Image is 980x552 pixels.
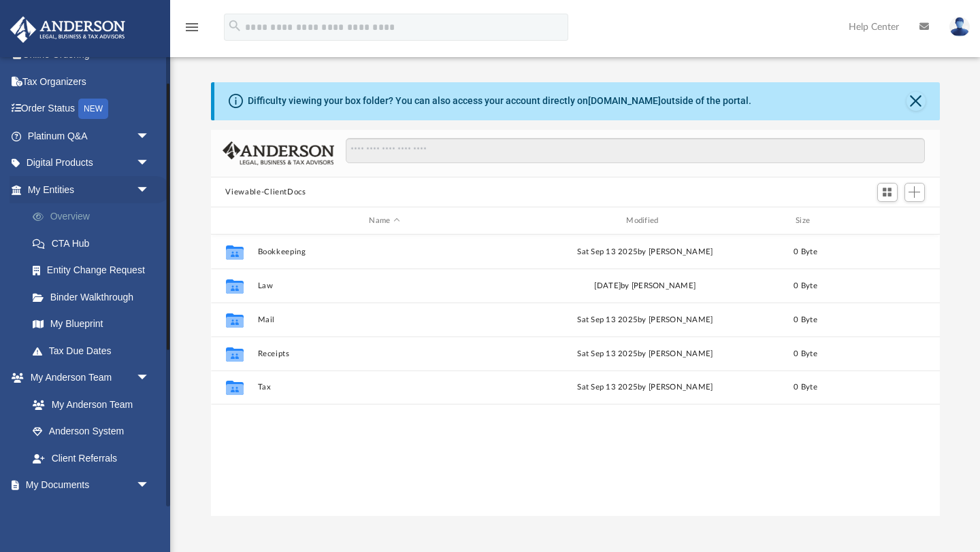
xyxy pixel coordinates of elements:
[248,94,751,108] div: Difficulty viewing your box folder? You can also access your account directly on outside of the p...
[184,19,200,35] i: menu
[518,314,772,326] div: Sat Sep 13 2025 by [PERSON_NAME]
[904,183,925,202] button: Add
[257,315,512,324] button: Mail
[6,16,129,43] img: Anderson Advisors Platinum Portal
[136,364,163,392] span: arrow_drop_down
[518,381,772,394] div: Sat Sep 13 2025 by [PERSON_NAME]
[10,68,170,95] a: Tax Organizers
[518,280,772,292] div: [DATE] by [PERSON_NAME]
[19,445,163,472] a: Client Referrals
[257,215,511,227] div: Name
[794,383,817,391] span: 0 Byte
[794,282,817,290] span: 0 Byte
[877,183,898,202] button: Switch to Grid View
[257,247,512,256] button: Bookkeeping
[216,215,250,227] div: id
[19,203,170,230] a: Overview
[10,176,170,203] a: My Entitiesarrow_drop_down
[949,17,970,37] img: User Pic
[10,95,170,123] a: Order StatusNEW
[517,215,772,227] div: Modified
[10,150,170,177] a: Digital Productsarrow_drop_down
[10,364,163,392] a: My Anderson Teamarrow_drop_down
[19,257,170,284] a: Entity Change Request
[227,18,242,33] i: search
[184,26,200,35] a: menu
[78,99,108,119] div: NEW
[19,230,170,257] a: CTA Hub
[225,186,306,199] button: Viewable-ClientDocs
[518,348,772,360] div: Sat Sep 13 2025 by [PERSON_NAME]
[257,349,512,358] button: Receipts
[794,350,817,358] span: 0 Byte
[136,150,163,177] span: arrow_drop_down
[588,95,661,106] a: [DOMAIN_NAME]
[19,283,170,311] a: Binder Walkthrough
[10,472,163,499] a: My Documentsarrow_drop_down
[346,138,924,164] input: Search files and folders
[794,316,817,324] span: 0 Byte
[794,248,817,256] span: 0 Byte
[778,215,832,227] div: Size
[906,92,926,111] button: Close
[19,498,157,525] a: Box
[257,383,512,392] button: Tax
[10,122,170,150] a: Platinum Q&Aarrow_drop_down
[136,176,163,204] span: arrow_drop_down
[838,215,934,227] div: id
[19,391,157,418] a: My Anderson Team
[19,418,163,445] a: Anderson System
[257,281,512,290] button: Law
[136,472,163,500] span: arrow_drop_down
[19,337,170,364] a: Tax Due Dates
[518,246,772,258] div: Sat Sep 13 2025 by [PERSON_NAME]
[136,122,163,150] span: arrow_drop_down
[19,311,163,338] a: My Blueprint
[211,235,940,517] div: grid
